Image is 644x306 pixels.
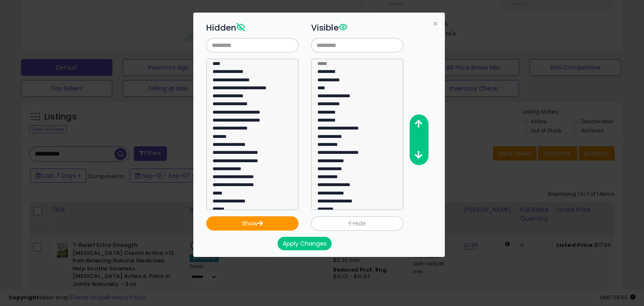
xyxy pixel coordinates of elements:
button: Show [206,216,299,231]
button: Apply Changes [278,237,332,250]
span: × [433,18,438,30]
h3: Hidden [206,21,299,34]
button: Hide [311,216,403,231]
h3: Visible [311,21,403,34]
